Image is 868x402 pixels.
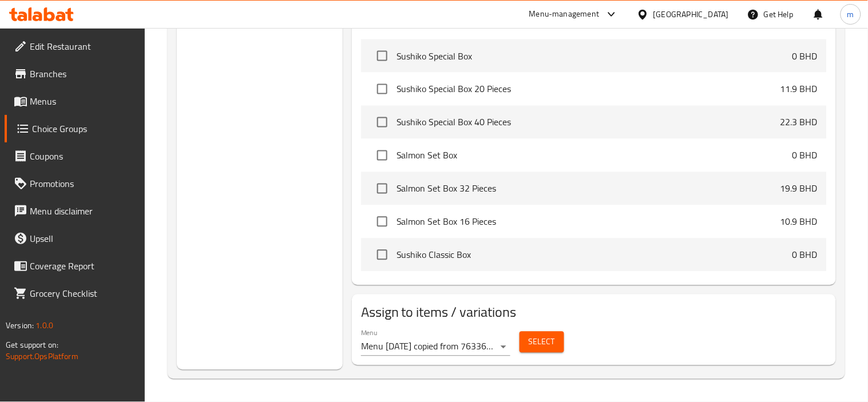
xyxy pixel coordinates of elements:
span: Version: [6,318,34,333]
button: Select [520,332,564,353]
p: 22.3 BHD [780,116,818,129]
label: Menu [361,329,378,336]
div: [GEOGRAPHIC_DATA] [653,8,729,21]
span: m [847,8,854,21]
p: 19.9 BHD [780,182,818,196]
span: Sushiko Special Box 20 Pieces [397,82,780,96]
span: Salmon Set Box [397,149,792,162]
a: Coupons [5,142,145,170]
span: Promotions [30,177,136,190]
a: Support.OpsPlatform [6,349,78,364]
p: 11.9 BHD [780,82,818,96]
a: Menus [5,87,145,115]
span: Upsell [30,232,136,245]
span: Edit Restaurant [30,39,136,53]
span: Branches [30,67,136,81]
span: Select choice [370,177,394,201]
span: Grocery Checklist [30,286,136,300]
span: Menus [30,94,136,108]
a: Grocery Checklist [5,280,145,307]
a: Choice Groups [5,115,145,142]
div: Menu-management [529,7,600,21]
div: Menu [DATE] copied from 763366(Active) [361,338,510,356]
span: 1.0.0 [35,318,53,333]
a: Branches [5,60,145,87]
h2: Assign to items / variations [361,304,827,322]
span: Salmon Set Box 32 Pieces [397,182,780,196]
p: 10.9 BHD [780,215,818,229]
p: 0 BHD [792,49,818,63]
span: Salmon Set Box 16 Pieces [397,215,780,229]
a: Edit Restaurant [5,33,145,60]
p: 0 BHD [792,149,818,162]
span: Select choice [370,77,394,101]
span: Select choice [370,144,394,168]
span: Choice Groups [32,122,136,136]
span: Menu disclaimer [30,204,136,218]
a: Menu disclaimer [5,197,145,225]
span: Select choice [370,210,394,234]
span: Get support on: [6,337,58,352]
span: Coverage Report [30,259,136,273]
span: Sushiko Special Box 40 Pieces [397,116,780,129]
span: Select choice [370,110,394,134]
span: Coupons [30,149,136,163]
span: Sushiko Special Box [397,49,792,63]
span: Select choice [370,44,394,68]
span: Sushiko Classic Box [397,248,792,262]
a: Upsell [5,225,145,252]
a: Coverage Report [5,252,145,280]
a: Promotions [5,170,145,197]
p: 0 BHD [792,248,818,262]
span: Select choice [370,243,394,267]
span: Select [529,335,555,349]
